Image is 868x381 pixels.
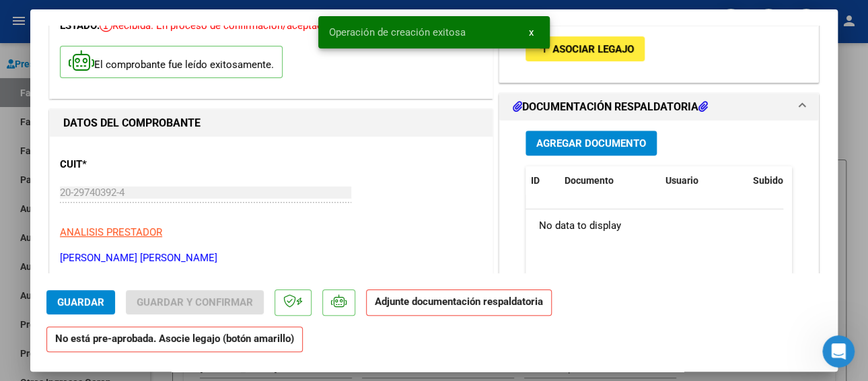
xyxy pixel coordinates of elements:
[526,166,559,195] datatable-header-cell: ID
[529,26,534,38] span: x
[375,296,543,308] strong: Adjunte documentación respaldatoria
[499,26,818,82] div: PREAPROBACIÓN PARA INTEGRACION
[552,43,634,55] span: Asociar Legajo
[100,20,369,32] span: Recibida. En proceso de confirmacion/aceptac por la OS.
[63,116,201,129] strong: DATOS DEL COMPROBANTE
[57,296,104,308] span: Guardar
[499,94,818,120] mat-expansion-panel-header: DOCUMENTACIÓN RESPALDATORIA
[126,290,264,314] button: Guardar y Confirmar
[518,20,544,44] button: x
[60,46,283,79] p: El comprobante fue leído exitosamente.
[753,175,783,186] span: Subido
[665,175,698,186] span: Usuario
[526,209,783,243] div: No data to display
[137,296,253,308] span: Guardar y Confirmar
[660,166,748,195] datatable-header-cell: Usuario
[60,250,482,266] p: [PERSON_NAME] [PERSON_NAME]
[559,166,660,195] datatable-header-cell: Documento
[60,20,100,32] span: ESTADO:
[513,99,708,115] h1: DOCUMENTACIÓN RESPALDATORIA
[526,131,657,155] button: Agregar Documento
[526,36,645,61] button: Asociar Legajo
[748,166,815,195] datatable-header-cell: Subido
[46,290,115,314] button: Guardar
[60,226,162,238] span: ANALISIS PRESTADOR
[536,137,646,149] span: Agregar Documento
[565,175,614,186] span: Documento
[46,326,303,353] strong: No está pre-aprobada. Asocie legajo (botón amarillo)
[329,26,466,39] span: Operación de creación exitosa
[60,157,186,172] p: CUIT
[822,335,855,368] iframe: Intercom live chat
[531,175,540,186] span: ID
